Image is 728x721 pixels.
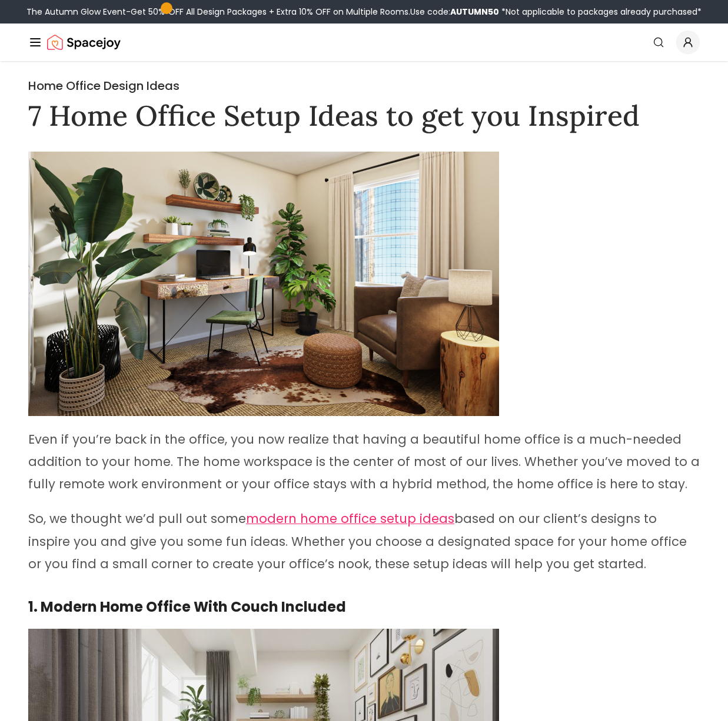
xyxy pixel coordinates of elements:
span: based on our client’s designs to inspire you and give you some fun ideas. Whether you choose a de... [28,510,687,572]
span: So, we thought we’d pull out some [28,510,246,527]
span: *Not applicable to packages already purchased* [499,6,702,18]
img: Spacejoy Logo [47,31,121,54]
span: modern home office setup ideas [246,510,454,527]
nav: Global [28,24,700,61]
img: Beautiful Home office with greenery designed by spacejoy [28,152,499,416]
strong: 1. Modern Home Office With Couch Included [28,597,346,616]
h2: Home Office Design Ideas [28,78,700,94]
h1: 7 Home Office Setup Ideas to get you Inspired [28,99,700,133]
b: AUTUMN50 [450,6,499,18]
span: Even if you’re back in the office, you now realize that having a beautiful home office is a much-... [28,431,700,492]
div: The Autumn Glow Event-Get 50% OFF All Design Packages + Extra 10% OFF on Multiple Rooms. [26,6,702,18]
a: modern home office setup ideas [246,513,454,527]
span: Use code: [410,6,499,18]
a: Spacejoy [47,31,121,54]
